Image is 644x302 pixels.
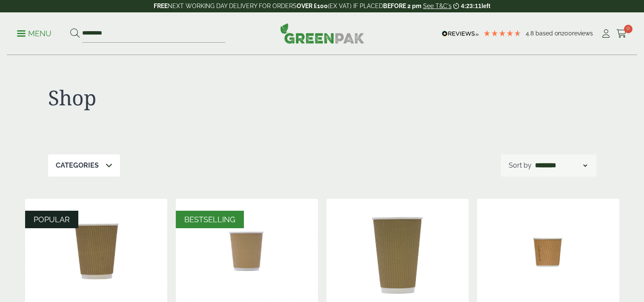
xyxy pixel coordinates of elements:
img: GreenPak Supplies [280,23,364,44]
a: 0 [616,27,627,40]
span: POPULAR [34,215,70,224]
p: Sort by [509,160,532,171]
strong: BEFORE 2 pm [383,3,421,9]
span: 4:23:11 [461,3,481,9]
i: My Account [601,29,611,38]
span: BESTSELLING [184,215,235,224]
strong: OVER £100 [297,3,328,9]
span: 0 [624,25,633,33]
strong: FREE [154,3,168,9]
select: Shop order [533,160,589,171]
p: Menu [17,29,52,39]
span: left [481,3,490,9]
p: Categories [56,160,99,171]
a: Menu [17,29,52,37]
span: 200 [561,30,572,37]
span: Based on [535,30,561,37]
span: 4.8 [526,30,535,37]
a: See T&C's [423,3,452,9]
span: reviews [572,30,593,37]
img: REVIEWS.io [442,31,479,37]
div: 4.79 Stars [483,29,521,37]
h1: Shop [48,85,322,110]
i: Cart [616,29,627,38]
